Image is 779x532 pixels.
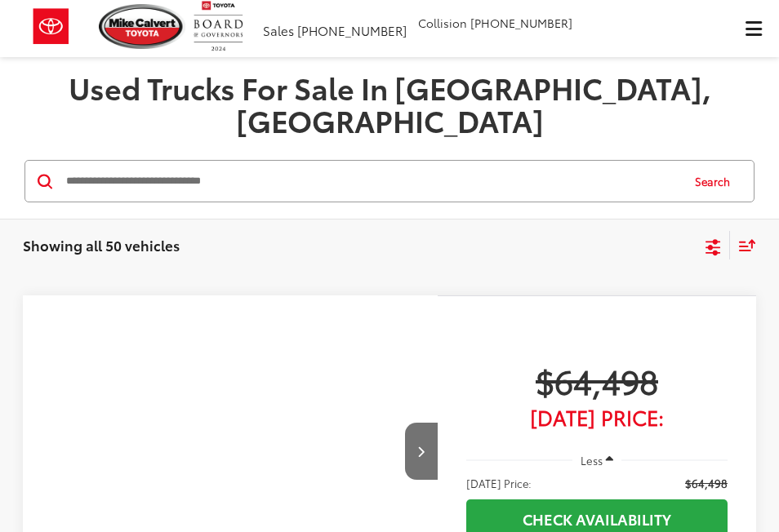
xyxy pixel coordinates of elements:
[730,231,756,259] button: Select sort value
[466,475,532,491] span: [DATE] Price:
[466,409,728,425] span: [DATE] Price:
[581,453,603,468] span: Less
[297,21,407,39] span: [PHONE_NUMBER]
[470,15,572,31] span: [PHONE_NUMBER]
[418,15,467,31] span: Collision
[405,423,438,480] button: Next image
[572,446,621,475] button: Less
[65,162,679,201] input: Search by Make, Model, or Keyword
[679,161,754,202] button: Search
[466,360,728,401] span: $64,498
[23,235,180,255] span: Showing all 50 vehicles
[263,21,294,39] span: Sales
[703,233,723,258] button: Select filters
[99,4,185,49] img: Mike Calvert Toyota
[685,475,728,491] span: $64,498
